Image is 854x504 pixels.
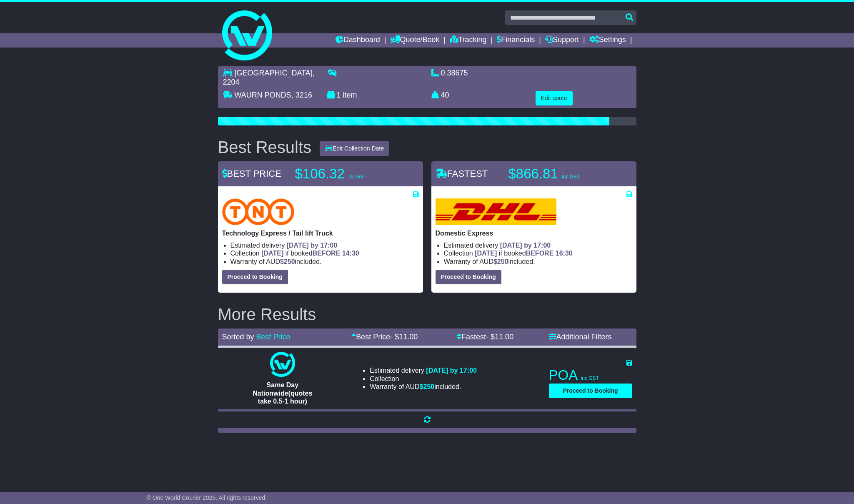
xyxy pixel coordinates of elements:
li: Estimated delivery [444,241,632,249]
a: Quote/Book [390,33,439,48]
span: $ [493,258,508,265]
span: $ [280,258,295,265]
div: Best Results [214,138,316,156]
li: Warranty of AUD included. [370,383,477,391]
button: Edit quote [536,91,573,105]
span: - $ [390,333,418,341]
span: BEFORE [526,250,554,257]
a: Support [545,33,579,48]
a: Dashboard [336,33,380,48]
li: Estimated delivery [370,366,477,374]
li: Warranty of AUD included. [444,258,632,266]
a: Financials [497,33,535,48]
a: Settings [589,33,626,48]
span: 11.00 [399,333,418,341]
li: Warranty of AUD included. [230,258,419,266]
span: [DATE] by 17:00 [500,242,551,249]
span: [DATE] by 17:00 [426,367,477,374]
p: Domestic Express [436,229,632,237]
span: , 2204 [223,69,315,86]
span: 16:30 [556,250,573,257]
img: TNT Domestic: Technology Express / Tail lift Truck [222,198,295,225]
a: Fastest- $11.00 [457,333,513,341]
span: © One World Courier 2025. All rights reserved. [147,494,267,501]
li: Collection [370,375,477,383]
span: 11.00 [495,333,513,341]
button: Proceed to Booking [222,270,288,284]
span: inc GST [348,174,366,180]
span: 250 [284,258,295,265]
span: 40 [441,91,449,99]
span: Sorted by [222,333,254,341]
p: $106.32 [295,165,399,182]
span: [DATE] [475,250,497,257]
span: 14:30 [342,250,359,257]
span: [DATE] by 17:00 [287,242,338,249]
button: Proceed to Booking [549,384,632,398]
span: FASTEST [436,168,488,179]
img: DHL: Domestic Express [436,198,556,225]
span: $ [420,383,435,390]
li: Collection [444,249,632,257]
span: if booked [261,250,359,257]
li: Collection [230,249,419,257]
span: BEST PRICE [222,168,281,179]
span: 1 [337,91,341,99]
li: Estimated delivery [230,241,419,249]
p: Technology Express / Tail lift Truck [222,229,419,237]
span: BEFORE [313,250,341,257]
span: inc GST [581,375,599,381]
span: item [343,91,357,99]
span: , 3216 [291,91,312,99]
button: Edit Collection Date [320,141,389,156]
h2: More Results [218,305,636,323]
span: [DATE] [261,250,283,257]
img: One World Courier: Same Day Nationwide(quotes take 0.5-1 hour) [270,352,295,377]
span: inc GST [562,174,580,180]
button: Proceed to Booking [436,270,501,284]
span: 250 [423,383,435,390]
a: Best Price- $11.00 [351,333,418,341]
a: Tracking [450,33,486,48]
span: - $ [486,333,513,341]
span: if booked [475,250,572,257]
span: [GEOGRAPHIC_DATA] [235,69,313,77]
a: Additional Filters [549,333,612,341]
p: POA [549,367,632,384]
p: $866.81 [508,165,613,182]
span: 0.38675 [441,69,468,77]
span: WAURN PONDS [235,91,291,99]
span: Same Day Nationwide(quotes take 0.5-1 hour) [253,381,312,404]
span: 250 [497,258,508,265]
a: Best Price [256,333,291,341]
